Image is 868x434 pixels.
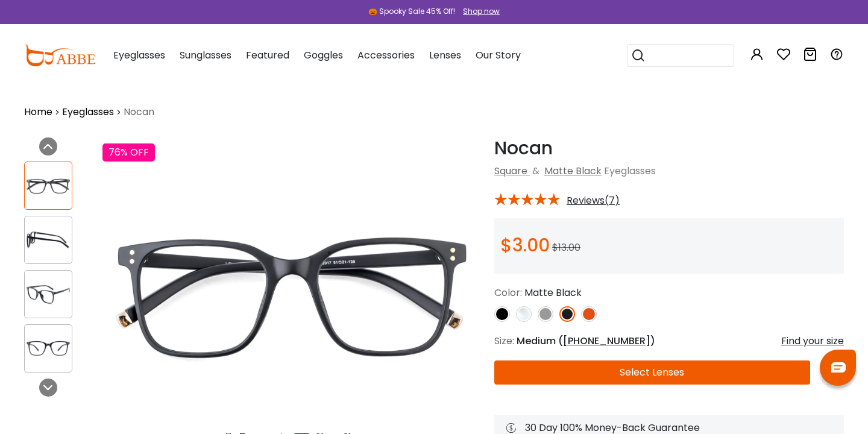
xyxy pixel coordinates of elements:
[113,48,165,62] span: Eyeglasses
[552,241,580,254] span: $13.00
[429,48,461,62] span: Lenses
[524,286,582,300] span: Matte Black
[304,48,343,62] span: Goggles
[494,334,514,348] span: Size:
[246,48,289,62] span: Featured
[494,164,527,178] a: Square
[357,48,415,62] span: Accessories
[25,228,72,252] img: Nocan Matte-black TR Eyeglasses , UniversalBridgeFit Frames from ABBE Glasses
[567,195,620,206] span: Reviews(7)
[24,105,52,119] a: Home
[180,48,231,62] span: Sunglasses
[62,105,114,119] a: Eyeglasses
[476,48,521,62] span: Our Story
[563,334,650,348] span: [PHONE_NUMBER]
[25,174,72,198] img: Nocan Matte-black TR Eyeglasses , UniversalBridgeFit Frames from ABBE Glasses
[368,6,455,17] div: 🎃 Spooky Sale 45% Off!
[25,283,72,306] img: Nocan Matte-black TR Eyeglasses , UniversalBridgeFit Frames from ABBE Glasses
[831,362,846,373] img: chat
[494,286,522,300] span: Color:
[494,137,844,159] h1: Nocan
[544,164,602,178] a: Matte Black
[25,337,72,360] img: Nocan Matte-black TR Eyeglasses , UniversalBridgeFit Frames from ABBE Glasses
[604,164,656,178] span: Eyeglasses
[102,143,155,162] div: 76% OFF
[457,6,500,16] a: Shop now
[517,334,655,348] span: Medium ( )
[463,6,500,17] div: Shop now
[124,105,154,119] span: Nocan
[494,360,810,385] button: Select Lenses
[530,164,542,178] span: &
[781,334,844,348] div: Find your size
[24,45,95,66] img: abbeglasses.com
[500,232,550,258] span: $3.00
